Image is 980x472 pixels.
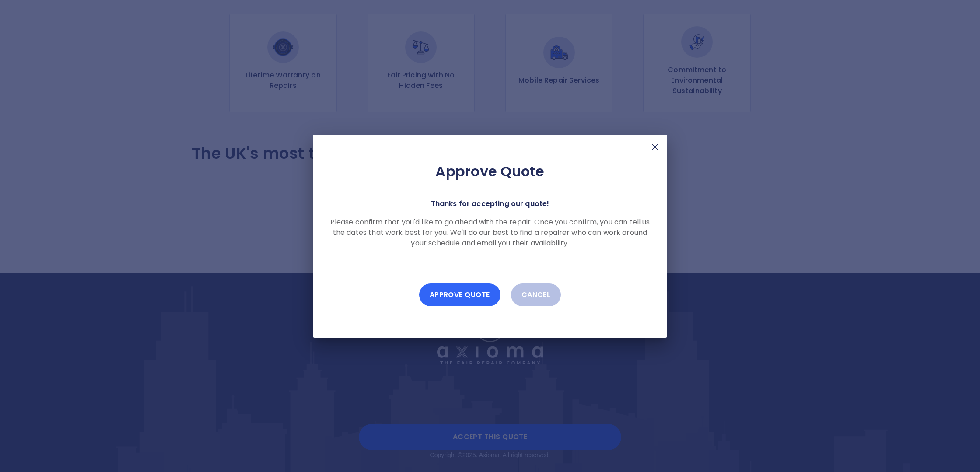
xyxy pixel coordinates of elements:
[511,283,561,306] button: Cancel
[431,198,549,210] p: Thanks for accepting our quote!
[327,163,653,180] h2: Approve Quote
[327,217,653,248] p: Please confirm that you'd like to go ahead with the repair. Once you confirm, you can tell us the...
[419,283,500,306] button: Approve Quote
[650,142,660,152] img: X Mark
